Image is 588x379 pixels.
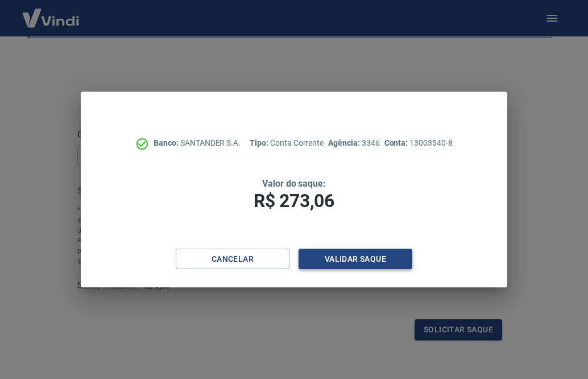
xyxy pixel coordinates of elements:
[299,249,412,270] button: Validar saque
[262,178,326,189] span: Valor do saque:
[384,137,453,149] p: 13003540-8
[154,138,180,147] span: Banco:
[254,190,334,212] span: R$ 273,06
[176,249,289,270] button: Cancelar
[328,137,379,149] p: 3346
[250,137,324,149] p: Conta Corrente
[250,138,270,147] span: Tipo:
[154,137,241,149] p: SANTANDER S.A.
[384,138,410,147] span: Conta:
[328,138,362,147] span: Agência:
